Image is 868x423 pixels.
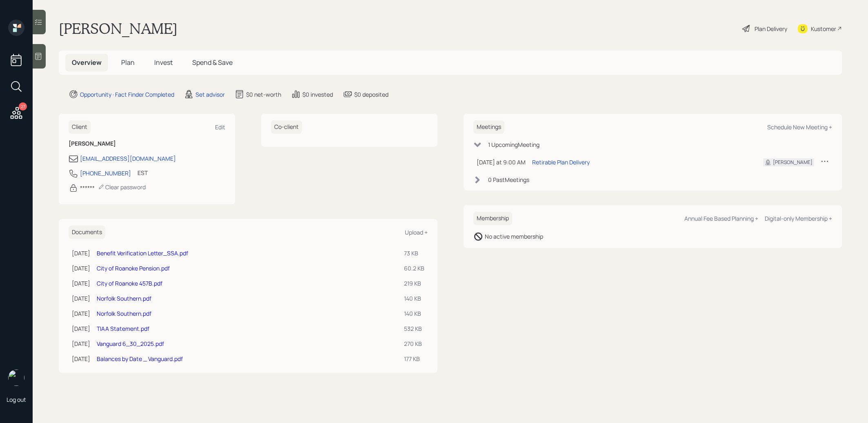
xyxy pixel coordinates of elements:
div: 0 Past Meeting s [488,175,529,184]
div: [DATE] [72,324,90,333]
h1: [PERSON_NAME] [59,20,178,38]
div: [DATE] [72,309,90,318]
div: Kustomer [811,24,836,33]
div: Opportunity · Fact Finder Completed [80,90,174,99]
div: Digital-only Membership + [765,215,832,222]
div: 27 [19,102,27,111]
a: Norfolk Southern.pdf [97,310,151,317]
div: $0 invested [302,90,333,99]
div: $0 deposited [354,90,388,99]
div: [DATE] [72,339,90,348]
h6: Meetings [473,120,504,134]
div: 177 KB [404,354,424,363]
a: Norfolk Southern.pdf [97,295,151,302]
a: Balances by Date _ Vanguard.pdf [97,355,183,363]
div: 140 KB [404,294,424,303]
h6: Documents [69,226,105,239]
div: Clear password [98,183,146,191]
div: Annual Fee Based Planning + [684,215,758,222]
div: [DATE] [72,294,90,303]
a: Benefit Verification Letter_SSA.pdf [97,249,188,257]
h6: Client [69,120,91,134]
span: Overview [72,58,102,67]
div: [DATE] [72,249,90,257]
div: 270 KB [404,339,424,348]
div: [PERSON_NAME] [773,159,813,166]
div: 532 KB [404,324,424,333]
img: treva-nostdahl-headshot.png [8,370,24,386]
span: Spend & Save [192,58,233,67]
h6: [PERSON_NAME] [69,140,225,147]
div: 219 KB [404,279,424,288]
a: TIAA Statement.pdf [97,325,149,332]
div: Upload + [405,228,428,236]
div: [DATE] at 9:00 AM [477,158,526,166]
div: 140 KB [404,309,424,318]
div: [DATE] [72,354,90,363]
div: $0 net-worth [246,90,281,99]
div: Plan Delivery [755,24,787,33]
span: Plan [121,58,135,67]
a: Vanguard 6_30_2025.pdf [97,340,164,348]
div: 1 Upcoming Meeting [488,140,539,149]
div: No active membership [485,232,543,241]
div: Edit [215,123,225,131]
div: EST [138,168,148,177]
a: City of Roanoke 457B.pdf [97,279,162,287]
div: [PHONE_NUMBER] [80,169,131,177]
div: Log out [7,396,26,403]
a: City of Roanoke Pension.pdf [97,264,170,272]
div: [EMAIL_ADDRESS][DOMAIN_NAME] [80,154,176,163]
div: [DATE] [72,264,90,272]
div: Retirable Plan Delivery [532,158,590,166]
span: Invest [154,58,173,67]
h6: Membership [473,212,512,225]
div: [DATE] [72,279,90,288]
div: 60.2 KB [404,264,424,272]
div: Set advisor [195,90,225,99]
div: 73 KB [404,249,424,257]
h6: Co-client [271,120,302,134]
div: Schedule New Meeting + [767,123,832,131]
